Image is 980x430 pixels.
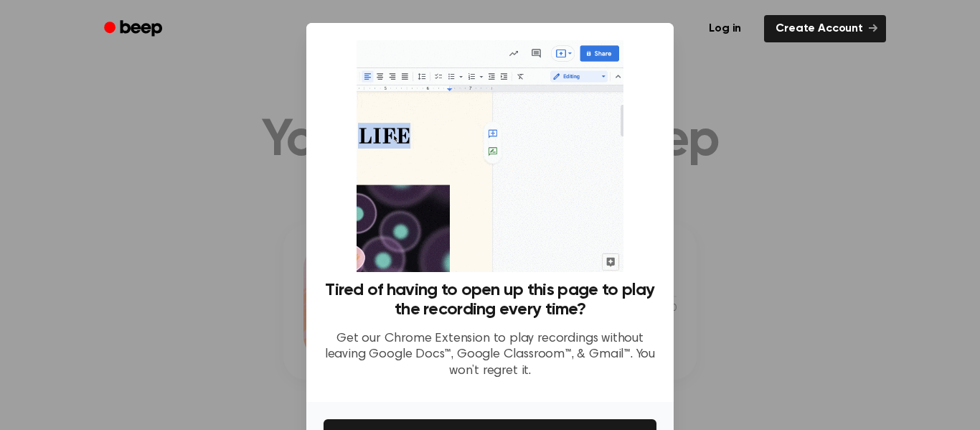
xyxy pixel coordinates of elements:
[324,331,656,380] p: Get our Chrome Extension to play recordings without leaving Google Docs™, Google Classroom™, & Gm...
[357,40,623,272] img: Beep extension in action
[694,12,755,45] a: Log in
[764,15,886,42] a: Create Account
[94,15,175,43] a: Beep
[324,281,656,319] h3: Tired of having to open up this page to play the recording every time?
